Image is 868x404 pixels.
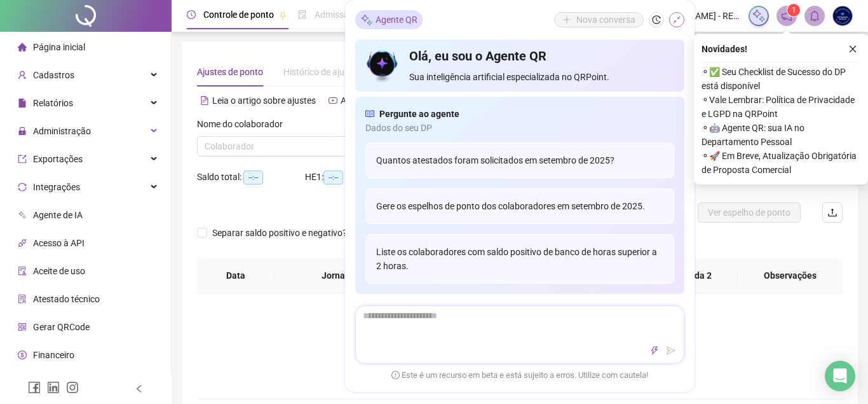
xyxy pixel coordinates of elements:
span: export [18,155,27,164]
span: qrcode [18,323,27,331]
span: clock-circle [187,10,196,19]
div: Open Intercom Messenger [825,361,855,391]
span: file-text [200,96,209,105]
span: upload [827,207,837,218]
div: Não há dados [212,354,827,368]
span: pushpin [279,11,287,19]
span: Aceite de uso [33,266,85,276]
div: HE 1: [305,170,369,185]
span: dollar [18,351,27,359]
div: Agente QR [355,10,423,29]
span: sync [18,183,27,192]
span: Cadastros [33,70,74,80]
span: facebook [28,381,41,394]
span: Acesso à API [33,238,85,248]
span: Exportações [33,154,83,164]
img: 27090 [833,6,852,25]
sup: 1 [787,4,800,17]
span: close [848,45,857,53]
span: Ajustes de ponto [197,67,263,77]
span: notification [781,10,792,22]
span: audit [18,267,27,275]
span: youtube [329,96,337,105]
span: exclamation-circle [391,371,400,379]
th: Data [197,258,274,293]
span: Controle de ponto [203,10,274,20]
span: Observações [748,268,832,282]
span: --:-- [323,171,343,185]
span: Assista o vídeo [341,95,400,106]
span: left [135,384,144,393]
span: Pergunte ao agente [379,107,459,121]
span: Sua inteligência artificial especializada no QRPoint. [409,70,674,84]
span: Integrações [33,182,80,192]
span: Atestado técnico [33,294,100,304]
span: thunderbolt [650,346,659,355]
span: Admissão digital [315,10,380,20]
th: Observações [738,258,843,293]
span: linkedin [47,381,60,394]
div: Gere os espelhos de ponto dos colaboradores em setembro de 2025. [365,188,674,224]
div: Liste os colaboradores com saldo positivo de banco de horas superior a 2 horas. [365,234,674,284]
span: Gerar QRCode [33,322,90,332]
th: Saída 2 [655,258,738,293]
span: file-done [298,10,307,19]
img: icon [365,47,399,84]
span: Novidades ! [702,42,747,56]
span: ⚬ ✅ Seu Checklist de Sucesso do DP está disponível [702,65,860,93]
label: Nome do colaborador [197,117,291,131]
span: --:-- [243,171,263,185]
span: Página inicial [33,42,85,52]
div: Saldo total: [197,170,305,185]
span: Agente de IA [33,210,83,220]
div: Quantos atestados foram solicitados em setembro de 2025? [365,143,674,178]
span: ⚬ 🚀 Em Breve, Atualização Obrigatória de Proposta Comercial [702,149,860,177]
button: Nova conversa [554,12,644,27]
span: Leia o artigo sobre ajustes [212,95,316,106]
span: ⚬ 🤖 Agente QR: sua IA no Departamento Pessoal [702,121,860,149]
span: 1 [792,6,796,15]
img: sparkle-icon.fc2bf0ac1784a2077858766a79e2daf3.svg [360,13,373,27]
span: Administração [33,126,91,136]
span: solution [18,295,27,303]
span: bell [809,10,820,22]
h4: Olá, eu sou o Agente QR [409,47,674,65]
button: Ver espelho de ponto [698,202,801,223]
span: instagram [66,381,79,394]
span: ⚬ Vale Lembrar: Política de Privacidade e LGPD na QRPoint [702,93,860,121]
span: read [365,107,374,121]
span: Financeiro [33,350,74,360]
span: Este é um recurso em beta e está sujeito a erros. Utilize com cautela! [391,369,648,382]
img: sparkle-icon.fc2bf0ac1784a2077858766a79e2daf3.svg [752,9,766,23]
span: shrink [672,15,681,24]
button: send [663,343,679,358]
span: file [18,99,27,108]
span: Dados do seu DP [365,121,674,135]
span: lock [18,127,27,136]
span: Separar saldo positivo e negativo? [207,226,352,240]
span: home [18,43,27,52]
span: Histórico de ajustes [283,67,361,77]
span: Relatórios [33,98,73,108]
th: Jornadas [274,258,407,293]
span: history [652,15,661,24]
span: api [18,239,27,247]
button: thunderbolt [647,343,662,358]
span: user-add [18,71,27,80]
